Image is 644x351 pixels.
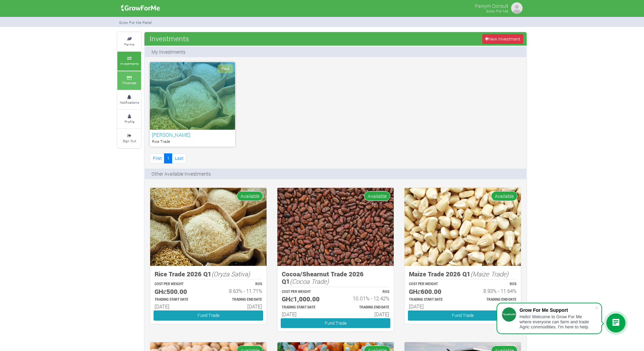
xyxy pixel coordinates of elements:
img: growforme image [119,1,162,15]
p: ROS [214,282,262,287]
img: growforme image [405,188,521,266]
p: ROS [342,290,389,295]
a: 1 [164,153,172,163]
img: growforme image [277,188,394,266]
p: Estimated Trading Start Date [282,305,329,310]
i: (Maize Trade) [470,270,508,278]
p: Rice Trade [152,139,233,145]
p: My Investments [152,48,185,55]
a: Paid [PERSON_NAME] Rice Trade [150,62,235,147]
small: Grow For Me Panel [119,20,152,25]
p: Paniym Consult [475,1,508,9]
h5: Rice Trade 2026 Q1 [155,270,262,278]
a: Notifications [117,91,141,109]
p: COST PER WEIGHT [155,282,202,287]
h5: GHȼ600.00 [409,288,457,296]
p: Estimated Trading Start Date [409,297,457,302]
a: Last [172,153,186,163]
h6: [DATE] [409,303,457,309]
img: growforme image [150,188,267,266]
nav: Page Navigation [150,153,186,163]
h6: [DATE] [282,311,329,317]
h6: [DATE] [214,303,262,309]
span: Available [237,191,263,201]
p: Estimated Trading End Date [214,297,262,302]
h6: [DATE] [155,303,202,309]
h6: [PERSON_NAME] [152,132,233,138]
p: Other Available Investments [152,170,211,177]
p: Estimated Trading End Date [469,297,516,302]
span: Available [364,191,390,201]
img: growforme image [510,1,524,15]
small: Farms [124,42,134,47]
p: ROS [469,282,516,287]
span: Paid [218,65,233,73]
h6: [DATE] [469,303,516,309]
h6: 8.93% - 11.64% [469,288,516,294]
h6: 10.01% - 12.42% [342,295,389,301]
small: Notifications [120,100,139,105]
a: First [150,153,164,163]
i: (Cocoa Trade) [290,277,329,285]
small: Investments [120,61,139,66]
h5: GHȼ1,000.00 [282,295,329,303]
a: Investments [117,52,141,70]
a: Profile [117,110,141,128]
a: Fund Trade [281,318,390,328]
a: Fund Trade [154,310,263,320]
a: New Investment [482,34,523,44]
a: Farms [117,32,141,51]
div: Hello! Welcome to Grow For Me where everyone can farm and trade Agric commodities. I'm here to help. [520,314,595,329]
small: Finances [122,80,136,85]
a: Sign Out [117,129,141,148]
a: Finances [117,71,141,90]
h6: 8.63% - 11.71% [214,288,262,294]
div: Grow For Me Support [520,307,595,313]
a: Fund Trade [408,310,517,320]
i: (Oryza Sativa) [211,270,250,278]
h5: GHȼ500.00 [155,288,202,296]
small: Grow For Me [486,8,508,14]
small: Profile [124,119,134,124]
p: COST PER WEIGHT [409,282,457,287]
p: Estimated Trading End Date [342,305,389,310]
h6: [DATE] [342,311,389,317]
span: Investments [148,32,191,45]
p: Estimated Trading Start Date [155,297,202,302]
h5: Maize Trade 2026 Q1 [409,270,516,278]
span: Available [491,191,517,201]
h5: Cocoa/Shearnut Trade 2026 Q1 [282,270,389,285]
p: COST PER WEIGHT [282,290,329,295]
small: Sign Out [123,139,136,143]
